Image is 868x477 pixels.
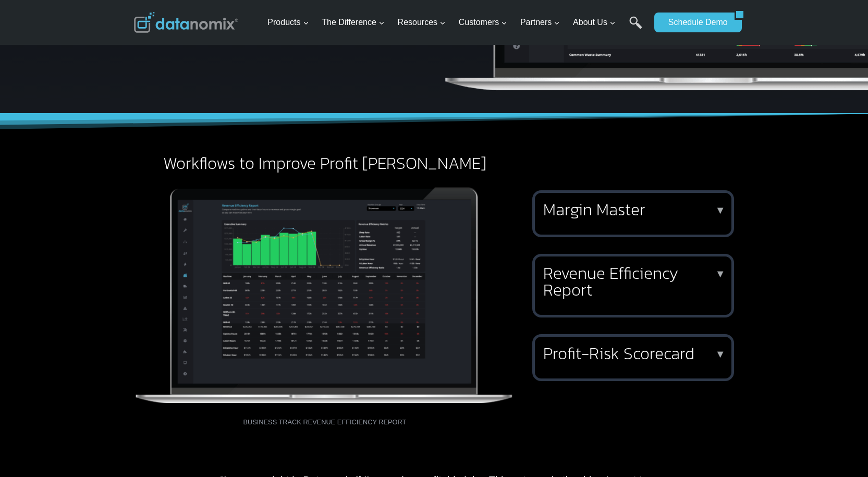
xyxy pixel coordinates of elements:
[142,233,176,240] a: Privacy Policy
[263,6,649,40] nav: Primary Navigation
[235,129,275,138] span: State/Region
[117,233,132,240] a: Terms
[543,201,719,218] h2: Margin Master
[267,16,309,29] span: Products
[573,16,616,29] span: About Us
[134,12,238,33] img: Datanomix
[543,265,719,298] h2: Revenue Efficiency Report
[235,43,282,53] span: Phone number
[322,16,385,29] span: The Difference
[398,16,446,29] span: Resources
[715,350,726,358] p: ▼
[715,206,726,214] p: ▼
[654,13,735,32] a: Schedule Demo
[235,1,268,10] span: Last Name
[543,345,719,362] h2: Profit-Risk Scorecard
[715,270,726,277] p: ▼
[629,16,642,40] a: Search
[459,16,507,29] span: Customers
[520,16,560,29] span: Partners
[134,155,516,172] h2: Workflows to Improve Profit [PERSON_NAME]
